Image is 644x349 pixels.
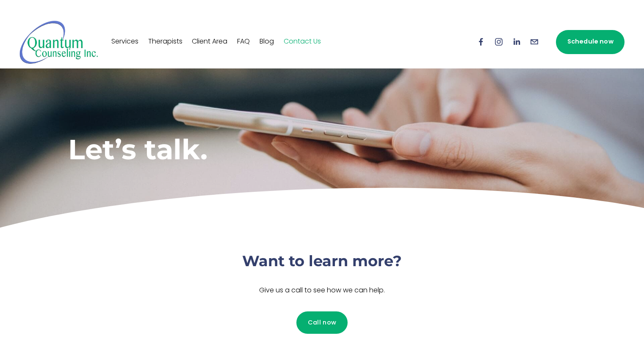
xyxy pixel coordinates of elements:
h3: Want to learn more? [195,251,449,271]
a: Schedule now [556,30,625,54]
a: FAQ [237,35,250,49]
a: Call now [296,311,348,334]
a: Instagram [494,37,503,46]
a: Facebook [476,37,486,46]
a: Client Area [192,35,227,49]
a: Blog [260,35,274,49]
a: Therapists [148,35,182,49]
a: Services [111,35,138,49]
a: info@quantumcounselinginc.com [530,37,539,46]
a: Contact Us [284,35,321,49]
a: LinkedIn [512,37,521,46]
h1: Let’s talk. [68,132,449,166]
p: Give us a call to see how we can help. [195,285,449,297]
img: Quantum Counseling Inc. | Change starts here. [19,20,99,64]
